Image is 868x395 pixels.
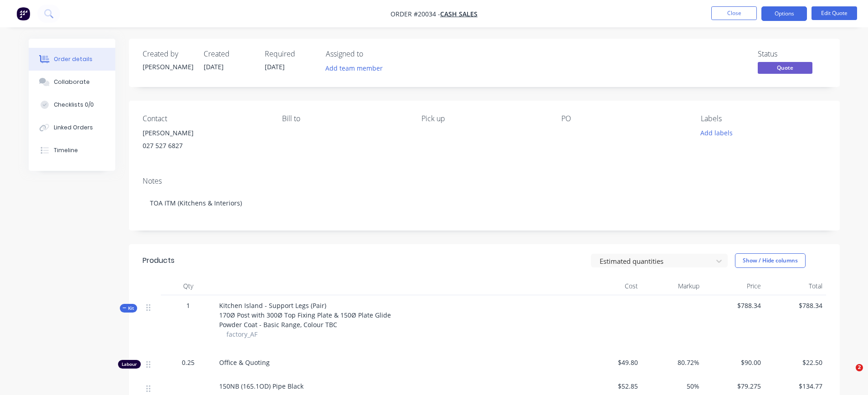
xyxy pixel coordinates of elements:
button: Add labels [696,127,738,139]
button: Close [711,6,757,20]
div: Labels [701,114,826,123]
div: Qty [161,277,216,295]
span: 2 [856,364,863,371]
span: 0.25 [182,358,195,367]
div: 027 527 6827 [143,139,267,152]
div: [PERSON_NAME]027 527 6827 [143,127,267,156]
div: Bill to [282,114,407,123]
button: Order details [29,48,115,71]
span: Order #20034 - [390,10,440,18]
span: 80.72% [645,358,699,367]
span: factory_AF [226,329,257,339]
div: TOA ITM (Kitchens & Interiors) [143,189,826,217]
span: 150NB (165.1OD) Pipe Black [219,382,303,390]
button: Collaborate [29,71,115,93]
div: Contact [143,114,267,123]
button: Timeline [29,139,115,162]
div: [PERSON_NAME] [143,127,267,139]
span: [DATE] [204,62,224,71]
button: Options [761,6,807,21]
span: Kit [123,305,134,312]
span: 1 [186,301,190,310]
div: Required [265,50,315,58]
div: Total [765,277,826,295]
span: Office & Quoting [219,358,270,367]
span: $788.34 [707,301,761,310]
img: Factory [16,7,30,21]
button: Show / Hide columns [735,253,806,268]
span: $134.77 [768,381,822,391]
span: Kitchen Island - Support Legs (Pair) 170Ø Post with 300Ø Top Fixing Plate & 150Ø Plate Glide Powd... [219,301,391,329]
button: Linked Orders [29,116,115,139]
div: Markup [642,277,703,295]
div: Order details [54,55,92,63]
div: Collaborate [54,78,90,86]
span: $90.00 [707,358,761,367]
div: Timeline [54,146,78,154]
span: $79.275 [707,381,761,391]
span: $49.80 [584,358,638,367]
a: Cash Sales [440,10,478,18]
div: Notes [143,177,826,185]
div: Checklists 0/0 [54,101,94,109]
div: Created by [143,50,193,58]
div: Assigned to [326,50,417,58]
button: Add team member [320,62,387,74]
div: [PERSON_NAME] [143,62,193,72]
button: Edit Quote [812,6,857,20]
span: [DATE] [265,62,285,71]
div: PO [561,114,686,123]
span: 50% [645,381,699,391]
div: Cost [580,277,642,295]
span: $22.50 [768,358,822,367]
div: Linked Orders [54,123,93,132]
div: Products [143,255,175,266]
span: Quote [758,62,812,73]
div: Pick up [421,114,546,123]
iframe: Intercom live chat [837,364,859,386]
div: Labour [118,360,141,369]
button: Add team member [326,62,388,74]
div: Created [204,50,254,58]
div: Price [703,277,765,295]
button: Kit [120,304,137,313]
div: Status [758,50,826,58]
span: $788.34 [768,301,822,310]
span: $52.85 [584,381,638,391]
button: Checklists 0/0 [29,93,115,116]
